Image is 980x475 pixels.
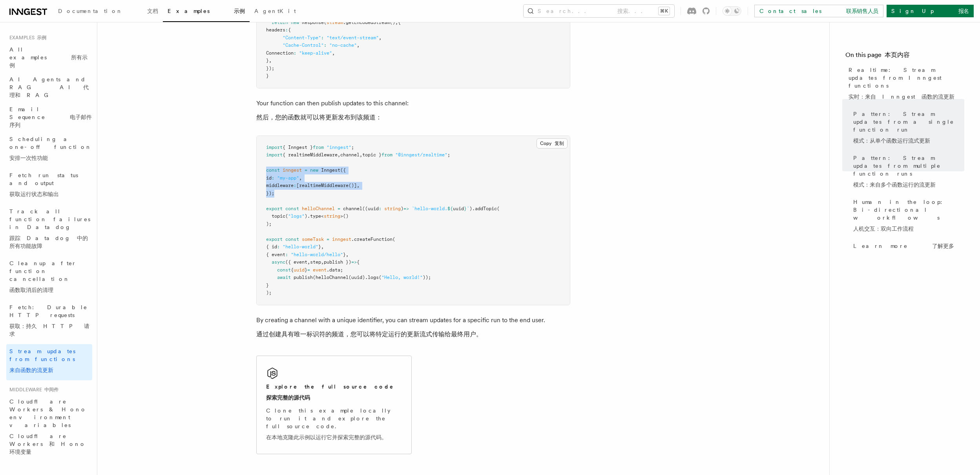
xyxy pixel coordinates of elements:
[469,206,472,211] span: )
[401,206,403,211] span: )
[254,8,296,14] span: AgentKit
[853,110,964,148] span: Pattern: Stream updates from a single function run
[327,145,351,150] span: "inngest"
[349,183,357,188] span: ()]
[754,5,883,17] a: Contact sales 联系销售人员
[357,183,360,188] span: ,
[6,256,92,300] a: Cleanup after function cancellation函数取消后的清理
[9,46,88,68] span: All examples
[9,398,92,455] span: Cloudflare Workers & Hono environment variables
[266,167,280,173] span: const
[351,237,392,242] span: .createFunction
[360,152,362,158] span: ,
[537,138,568,149] button: Copy 复制
[9,304,92,337] span: Fetch: Durable HTTP requests
[318,244,321,249] span: }
[305,267,307,273] span: }
[313,267,327,273] span: event
[321,244,324,249] span: ,
[310,167,318,173] span: new
[266,50,294,56] span: Connection
[256,98,570,126] p: Your function can then publish updates to this channel:
[472,206,497,211] span: .addTopic
[885,51,910,59] font: 本页内容
[351,145,354,150] span: ;
[379,206,381,211] span: :
[853,154,964,192] span: Pattern: Stream updates from multiple function runs
[343,20,390,25] span: .getEncodedStream
[849,66,964,104] span: Realtime: Stream updates from Inngest functions
[266,27,285,33] span: headers
[332,237,351,242] span: inngest
[266,175,272,181] span: id
[6,204,92,256] a: Track all function failures in Datadog跟踪 Datadog 中的所有功能故障
[723,6,741,16] button: Toggle dark mode
[266,394,310,401] font: 探索完整的源代码
[285,213,288,219] span: (
[887,5,974,17] a: Sign Up 报名
[845,50,964,63] h4: On this page
[365,275,379,280] span: .logs
[659,7,670,15] kbd: ⌘K
[849,94,954,100] font: 实时：来自 Inngest 函数的流更新
[362,152,381,158] span: topic }
[850,151,964,195] a: Pattern: Stream updates from multiple function runs模式：来自多个函数运行的流更新
[9,348,75,373] span: Stream updates from functions
[327,35,379,40] span: "text/event-stream"
[6,344,92,380] a: Stream updates from functions来自函数的流更新
[379,35,381,40] span: ,
[853,182,936,188] font: 模式：来自多个函数运行的流更新
[305,213,307,219] span: )
[277,175,299,181] span: "my-app"
[398,20,401,25] span: {
[266,66,274,71] span: });
[266,237,283,242] span: export
[338,152,340,158] span: ,
[163,2,250,22] a: Examples 示例
[392,237,395,242] span: (
[853,138,930,144] font: 模式：从单个函数运行流式更新
[381,152,392,158] span: from
[285,259,307,265] span: ({ event
[357,259,360,265] span: {
[313,145,324,150] span: from
[423,275,431,280] span: ));
[266,73,269,79] span: }
[283,244,318,249] span: "hello-world"
[846,8,878,14] font: 联系销售人员
[44,387,58,392] font: 中间件
[288,213,305,219] span: "logs"
[6,42,92,72] a: All examples 所有示例
[299,50,332,56] span: "keep-alive"
[324,213,340,219] span: string
[853,198,964,236] span: Human in the loop: Bi-directional workflows
[395,20,398,25] span: ,
[412,206,447,211] span: `hello-world.
[266,191,274,196] span: });
[269,58,272,63] span: ,
[357,42,360,48] span: ,
[313,275,316,280] span: (
[524,5,674,17] button: Search... 搜索...⌘K
[266,221,272,227] span: );
[9,433,86,455] font: Cloudflare Workers 和 Hono 环境变量
[266,383,394,405] h2: Explore the full source code
[294,267,305,273] span: uuid
[283,42,324,48] span: "Cache-Control"
[266,282,269,288] span: }
[285,206,299,211] span: const
[379,275,381,280] span: (
[9,155,48,161] font: 安排一次性功能
[850,195,964,239] a: Human in the loop: Bi-directional workflows人机交互：双向工作流程
[291,20,299,25] span: new
[250,2,301,21] a: AgentKit
[9,106,92,128] span: Email Sequence
[283,35,321,40] span: "Content-Type"
[234,8,245,14] font: 示例
[9,235,88,249] font: 跟踪 Datadog 中的所有功能故障
[147,8,158,14] font: 文档
[853,242,954,250] span: Learn more
[307,267,310,273] span: =
[266,407,402,444] p: Clone this example locally to run it and explore the full source code.
[6,102,92,132] a: Email Sequence 电子邮件序列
